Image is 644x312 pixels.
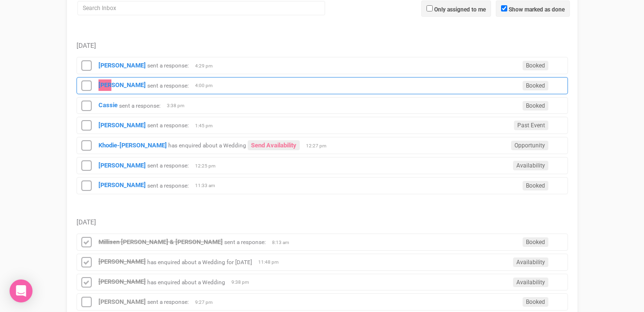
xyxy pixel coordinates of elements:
small: sent a response: [147,162,189,169]
span: Booked [523,101,548,111]
span: 4:00 pm [195,82,219,89]
a: Millisen [PERSON_NAME] & [PERSON_NAME] [98,238,223,245]
small: has enquired about a Wedding [168,142,246,149]
a: [PERSON_NAME] [98,258,146,265]
small: sent a response: [147,122,189,129]
a: [PERSON_NAME] [98,62,146,69]
span: Availability [513,257,548,267]
span: 11:33 am [195,182,219,189]
span: Booked [523,61,548,70]
span: Availability [513,161,548,170]
span: 12:27 pm [306,143,330,149]
small: has enquired about a Wedding for [DATE] [147,258,252,265]
span: Past Event [514,121,548,130]
a: [PERSON_NAME] [98,298,146,305]
small: sent a response: [147,62,189,69]
span: Booked [523,297,548,307]
a: [PERSON_NAME] [98,181,146,189]
span: Opportunity [511,141,548,150]
small: has enquired about a Wedding [147,279,225,285]
span: 9:38 pm [231,279,255,286]
h5: [DATE] [76,219,568,226]
small: sent a response: [147,182,189,189]
small: sent a response: [147,82,189,89]
span: 9:27 pm [195,299,219,306]
a: Cassie [98,101,118,109]
span: Booked [523,81,548,90]
h5: [DATE] [76,42,568,49]
span: 1:45 pm [195,123,219,129]
span: Booked [523,181,548,190]
a: [PERSON_NAME] [98,162,146,169]
a: [PERSON_NAME] [98,278,146,285]
span: 4:29 pm [195,63,219,69]
span: Booked [523,237,548,247]
label: Show marked as done [509,5,565,14]
a: Khodie-[PERSON_NAME] [98,142,167,149]
small: sent a response: [147,299,189,305]
small: sent a response: [224,239,266,245]
small: sent a response: [119,102,161,109]
a: [PERSON_NAME] [98,122,146,129]
div: Open Intercom Messenger [10,279,33,302]
label: Only assigned to me [434,5,486,14]
input: Search Inbox [77,1,325,15]
span: 3:38 pm [167,102,191,109]
span: Availability [513,278,548,287]
span: 8:13 am [272,239,296,246]
a: [PERSON_NAME] [98,81,146,89]
span: 12:25 pm [195,163,219,169]
a: Send Availability [248,140,300,150]
span: 11:48 pm [258,259,282,266]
